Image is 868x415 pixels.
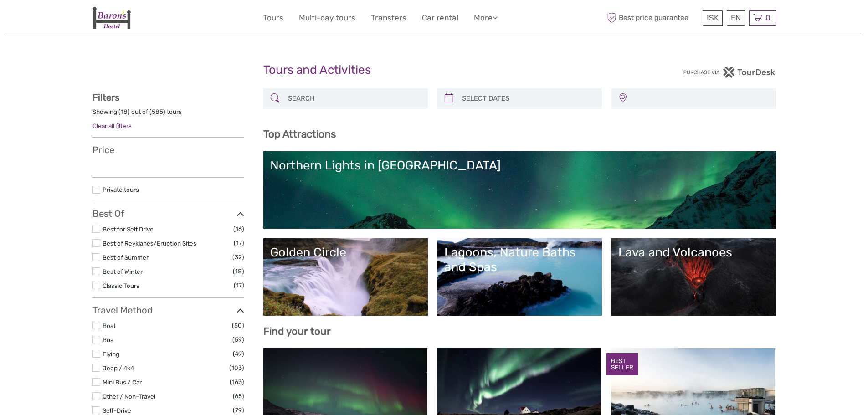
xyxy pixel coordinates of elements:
span: (17) [234,280,244,291]
span: (18) [233,266,244,277]
div: BEST SELLER [606,353,638,376]
a: Northern Lights in [GEOGRAPHIC_DATA] [270,158,769,222]
b: Find your tour [263,325,331,338]
a: Transfers [371,11,406,25]
img: 1836-9e372558-0328-4241-90e2-2ceffe36b1e5_logo_small.jpg [92,7,131,29]
a: Car rental [422,11,458,25]
span: (65) [233,391,244,401]
b: Top Attractions [263,128,336,140]
span: ISK [707,13,719,22]
a: Other / Non-Travel [103,393,155,400]
a: Classic Tours [103,282,139,289]
h3: Best Of [92,208,244,219]
a: Self-Drive [103,407,131,414]
div: Showing ( ) out of ( ) tours [92,108,244,122]
label: 585 [152,108,163,116]
div: Northern Lights in [GEOGRAPHIC_DATA] [270,158,769,173]
a: Lagoons, Nature Baths and Spas [444,245,595,309]
a: Best of Winter [103,268,143,275]
a: Golden Circle [270,245,421,309]
span: 0 [764,13,772,22]
span: Best price guarantee [605,10,700,26]
a: Bus [103,336,113,343]
input: SEARCH [284,91,423,107]
a: Flying [103,350,119,358]
div: Lava and Volcanoes [618,245,769,260]
span: (16) [233,224,244,234]
span: (103) [229,363,244,373]
a: Jeep / 4x4 [103,364,134,372]
span: (49) [233,348,244,359]
span: (32) [232,252,244,262]
h3: Travel Method [92,305,244,316]
a: Clear all filters [92,122,132,129]
span: (59) [232,334,244,345]
div: Lagoons, Nature Baths and Spas [444,245,595,275]
a: Tours [263,11,283,25]
a: Best of Reykjanes/Eruption Sites [103,240,196,247]
span: (163) [230,377,244,387]
label: 18 [121,108,128,116]
strong: Filters [92,92,119,103]
a: Private tours [103,186,139,193]
a: Multi-day tours [299,11,355,25]
div: EN [727,10,745,26]
h3: Price [92,144,244,155]
a: Lava and Volcanoes [618,245,769,309]
a: Best for Self Drive [103,225,154,233]
a: Best of Summer [103,254,149,261]
span: (17) [234,238,244,248]
a: Mini Bus / Car [103,379,142,386]
img: PurchaseViaTourDesk.png [683,67,776,78]
a: More [474,11,498,25]
input: SELECT DATES [458,91,597,107]
div: Golden Circle [270,245,421,260]
span: (50) [232,320,244,331]
h1: Tours and Activities [263,63,605,77]
a: Boat [103,322,116,329]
